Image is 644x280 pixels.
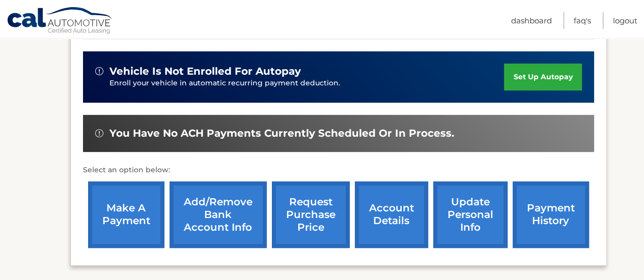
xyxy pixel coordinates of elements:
[504,64,581,90] a: set up autopay
[109,78,505,89] p: Enroll your vehicle in automatic recurring payment deduction.
[613,12,637,29] a: Logout
[83,164,594,176] p: Select an option below:
[88,181,164,248] a: make a payment
[272,181,350,248] a: request purchase price
[109,127,454,140] span: You have no ACH payments currently scheduled or in process.
[433,181,508,248] a: update personal info
[574,12,591,29] a: FAQ's
[7,7,114,36] a: Cal Automotive
[511,12,552,29] a: Dashboard
[95,129,103,137] img: alert-white.svg
[170,181,267,248] a: Add/Remove bank account info
[355,181,428,248] a: account details
[513,181,589,248] a: payment history
[109,65,301,78] span: vehicle is not enrolled for autopay
[95,67,103,75] img: alert-white.svg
